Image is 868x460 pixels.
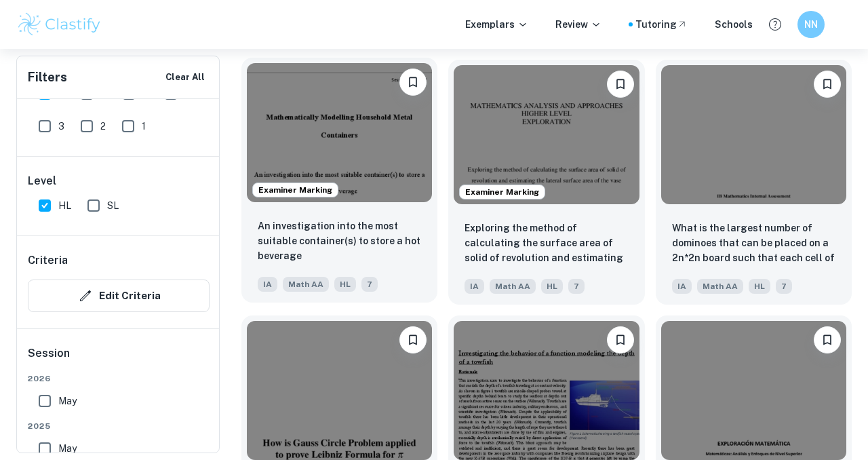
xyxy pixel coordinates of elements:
h6: NN [804,17,819,32]
span: HL [58,198,71,213]
span: 2026 [28,372,210,385]
img: Math AA IA example thumbnail: Reconstrucción del logo de Twitter [661,321,846,460]
span: 7 [361,277,378,292]
button: NN [797,11,825,38]
span: 2 [100,119,106,134]
p: Exploring the method of calculating the surface area of solid of revolution and estimating the la... [465,221,628,267]
button: Clear All [162,67,208,88]
button: Edit Criteria [28,280,210,312]
button: Bookmark [814,71,841,98]
button: Bookmark [399,69,427,96]
span: 3 [58,119,64,134]
img: Math AA IA example thumbnail: Exploring the method of calculating the [454,65,639,204]
h6: Filters [28,68,67,87]
span: May [58,441,77,456]
span: HL [541,279,563,294]
p: An investigation into the most suitable container(s) to store a hot beverage [258,218,421,263]
span: 1 [142,119,146,134]
span: May [58,394,77,408]
span: HL [749,279,770,294]
span: SL [107,198,119,213]
span: IA [465,279,484,294]
p: What is the largest number of dominoes that can be placed on a 2n*2n board such that each cell of... [672,221,835,267]
h6: Level [28,173,210,189]
button: Bookmark [399,326,427,353]
span: HL [334,277,356,292]
button: Help and Feedback [764,13,787,36]
img: Clastify logo [16,11,102,38]
button: Bookmark [607,326,634,353]
span: 7 [568,279,585,294]
h6: Criteria [28,252,68,269]
p: Review [555,17,601,32]
img: Math AA IA example thumbnail: An investigation into the most suitable [247,63,432,202]
span: Math AA [490,279,536,294]
a: Examiner MarkingBookmarkExploring the method of calculating the surface area of solid of revoluti... [448,60,644,305]
button: Bookmark [607,71,634,98]
a: Examiner MarkingBookmarkAn investigation into the most suitable container(s) to store a hot bever... [241,60,437,305]
a: Schools [715,17,753,32]
button: Bookmark [814,326,841,353]
img: Math AA IA example thumbnail: Investigating the behavior of a function [454,321,639,460]
h6: Session [28,345,210,372]
span: IA [258,277,277,292]
span: Math AA [283,277,329,292]
a: Tutoring [635,17,688,32]
span: Examiner Marking [460,186,545,198]
span: IA [672,279,692,294]
img: Math AA IA example thumbnail: How is Gauss Circle Problem applied to p [247,321,432,460]
span: Math AA [697,279,743,294]
span: 2025 [28,420,210,432]
span: Examiner Marking [253,184,338,196]
a: BookmarkWhat is the largest number of dominoes that can be placed on a 2n*2n board such that each... [656,60,852,305]
span: 7 [776,279,792,294]
p: Exemplars [465,17,528,32]
img: Math AA IA example thumbnail: What is the largest number of dominoes t [661,65,846,204]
